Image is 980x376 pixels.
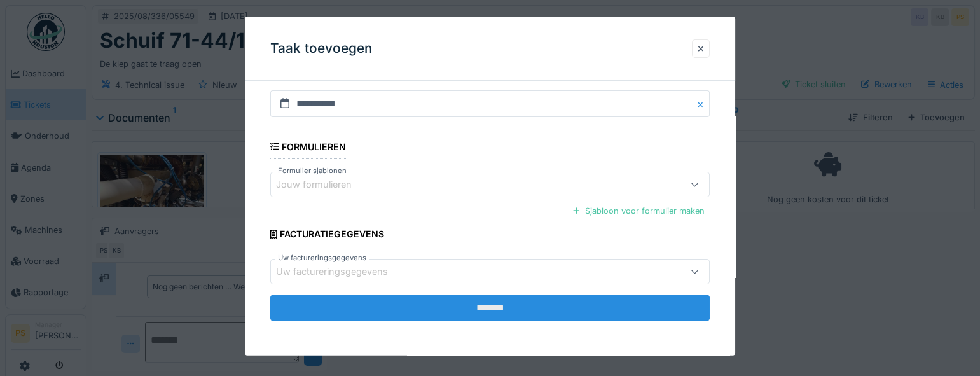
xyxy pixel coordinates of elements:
div: Formulieren [270,137,346,158]
div: Facturatiegegevens [270,225,384,246]
button: Close [696,90,710,116]
h3: Taak toevoegen [270,41,373,57]
label: Uw factureringsgegevens [275,253,369,263]
div: Jouw formulieren [276,178,369,191]
div: Uw factureringsgegevens [276,265,406,279]
label: Formulier sjablonen [275,165,349,176]
div: Sjabloon voor formulier maken [568,202,710,219]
